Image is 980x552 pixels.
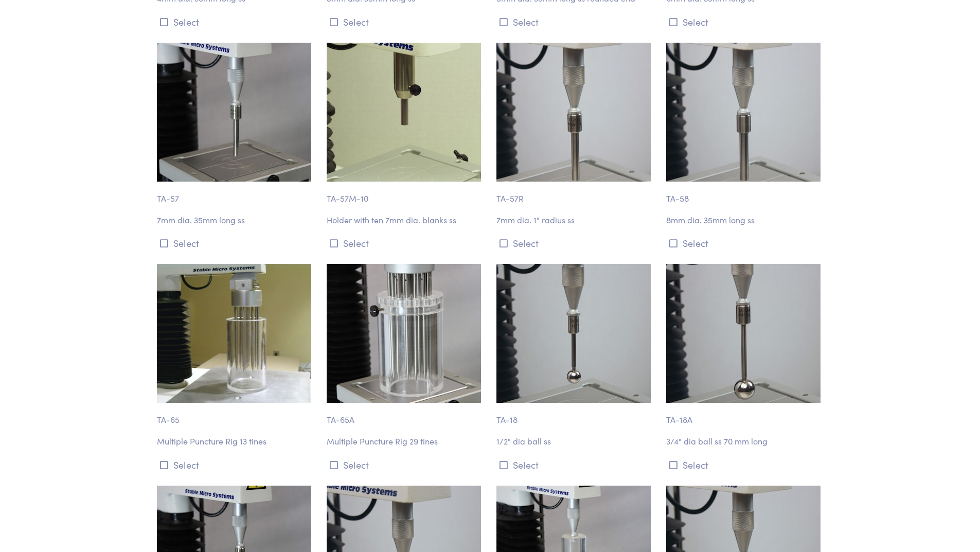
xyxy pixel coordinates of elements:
[157,182,314,205] p: TA-57
[496,235,654,252] button: Select
[327,456,484,473] button: Select
[327,235,484,252] button: Select
[327,435,484,448] p: Multiple Puncture Rig 29 tines
[157,43,311,182] img: puncture_ta-57_7mm.jpg
[666,43,821,182] img: puncture_ta-58_8mm_3.jpg
[496,264,651,403] img: rounded_ta-18_half-inch-ball_2.jpg
[327,13,484,30] button: Select
[327,213,484,227] p: Holder with ten 7mm dia. blanks ss
[496,182,654,205] p: TA-57R
[327,43,481,182] img: ta-57m-10.jpg
[496,456,654,473] button: Select
[157,264,311,403] img: puncture_ta-65_multiple_puncture-rig.jpg
[496,43,651,182] img: puncture_ta-57r_7mm_4.jpg
[496,13,654,30] button: Select
[666,264,821,403] img: rounded_ta-18a_three-quarter-inch-ball_2.jpg
[496,435,654,448] p: 1/2" dia ball ss
[157,456,314,473] button: Select
[666,213,824,227] p: 8mm dia. 35mm long ss
[666,182,824,205] p: TA-58
[496,213,654,227] p: 7mm dia. 1" radius ss
[666,456,824,473] button: Select
[666,13,824,30] button: Select
[157,403,314,426] p: TA-65
[666,235,824,252] button: Select
[327,264,481,403] img: ta-65a_multiple-puncture-rig_2.jpg
[496,403,654,426] p: TA-18
[327,403,484,426] p: TA-65A
[666,403,824,426] p: TA-18A
[157,213,314,227] p: 7mm dia. 35mm long ss
[157,13,314,30] button: Select
[666,435,824,448] p: 3/4" dia ball ss 70 mm long
[157,235,314,252] button: Select
[157,435,314,448] p: Multiple Puncture Rig 13 tines
[327,182,484,205] p: TA-57M-10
